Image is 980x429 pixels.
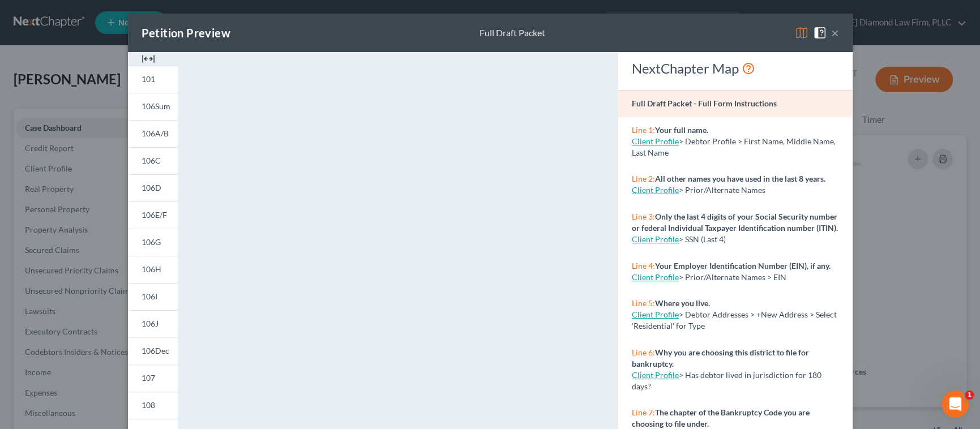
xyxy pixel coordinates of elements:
span: Line 3: [632,212,655,221]
a: 107 [128,364,178,392]
span: 106Dec [142,346,169,355]
span: Line 2: [632,174,655,183]
span: > Has debtor lived in jurisdiction for 180 days? [632,370,821,391]
span: 107 [142,373,155,383]
a: Client Profile [632,185,679,195]
strong: Where you live. [655,298,710,308]
span: > Prior/Alternate Names > EIN [679,272,786,282]
strong: Why you are choosing this district to file for bankruptcy. [632,348,809,368]
img: map-eea8200ae884c6f1103ae1953ef3d486a96c86aabb227e865a55264e3737af1f.svg [795,26,808,40]
span: 106E/F [142,210,167,220]
a: 106A/B [128,120,178,147]
a: 106I [128,283,178,310]
div: Petition Preview [142,25,230,41]
a: 101 [128,66,178,93]
span: 106J [142,319,159,328]
span: 108 [142,400,155,410]
strong: Your full name. [655,125,708,135]
div: NextChapter Map [632,59,838,78]
a: Client Profile [632,272,679,282]
a: 106J [128,310,178,337]
img: help-close-5ba153eb36485ed6c1ea00a893f15db1cb9b99d6cae46e1a8edb6c62d00a1a76.svg [813,26,827,40]
a: 106G [128,229,178,256]
span: 106A/B [142,128,169,138]
strong: Full Draft Packet - Full Form Instructions [632,98,777,108]
span: > Debtor Profile > First Name, Middle Name, Last Name [632,136,836,157]
a: 106Sum [128,93,178,120]
span: 1 [965,391,974,400]
img: expand-e0f6d898513216a626fdd78e52531dac95497ffd26381d4c15ee2fc46db09dca.svg [142,52,155,66]
span: 101 [142,74,155,84]
button: × [831,26,839,40]
a: 106Dec [128,337,178,364]
span: 106D [142,183,161,192]
a: 106C [128,147,178,174]
span: Line 5: [632,298,655,308]
span: 106G [142,237,161,247]
strong: All other names you have used in the last 8 years. [655,174,825,183]
span: 106H [142,264,161,274]
a: Client Profile [632,370,679,380]
span: > SSN (Last 4) [679,234,726,244]
iframe: Intercom live chat [942,391,969,418]
strong: The chapter of the Bankruptcy Code you are choosing to file under. [632,407,810,428]
span: 106C [142,156,161,165]
a: Client Profile [632,310,679,319]
a: Client Profile [632,234,679,244]
span: > Debtor Addresses > +New Address > Select 'Residential' for Type [632,310,837,331]
a: 106H [128,256,178,283]
span: Line 1: [632,125,655,135]
span: 106I [142,291,157,301]
a: 106E/F [128,201,178,229]
a: 108 [128,392,178,419]
span: Line 7: [632,407,655,417]
strong: Only the last 4 digits of your Social Security number or federal Individual Taxpayer Identificati... [632,212,838,233]
div: Full Draft Packet [480,27,545,40]
span: Line 6: [632,348,655,357]
strong: Your Employer Identification Number (EIN), if any. [655,261,831,271]
a: Client Profile [632,136,679,146]
span: > Prior/Alternate Names [679,185,765,195]
span: Line 4: [632,261,655,271]
a: 106D [128,174,178,201]
span: 106Sum [142,101,170,111]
